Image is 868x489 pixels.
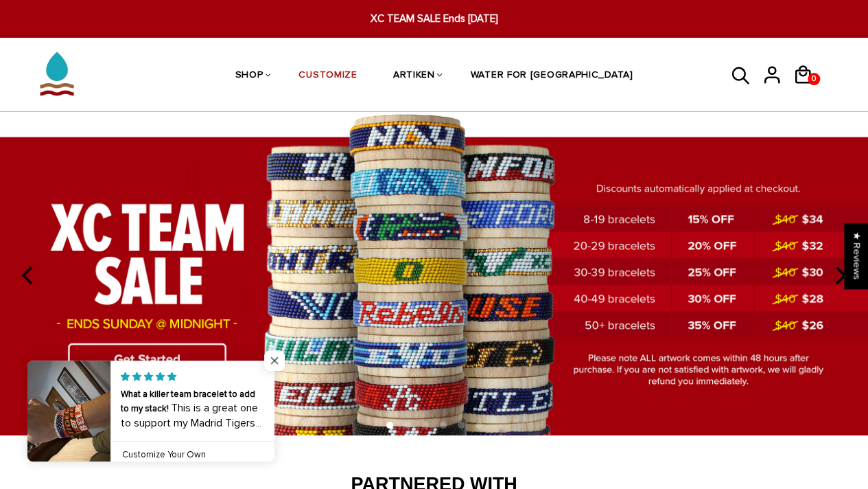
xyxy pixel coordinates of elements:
button: next [824,260,854,291]
button: previous [14,260,44,291]
span: Close popup widget [264,350,285,371]
a: 0 [793,89,823,91]
a: CUSTOMIZE [298,40,357,113]
a: ARTIKEN [393,40,435,113]
span: XC TEAM SALE Ends [DATE] [269,11,600,27]
div: Click to open Judge.me floating reviews tab [845,223,868,288]
span: 0 [808,69,819,89]
a: WATER FOR [GEOGRAPHIC_DATA] [471,40,633,113]
a: SHOP [235,40,263,113]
